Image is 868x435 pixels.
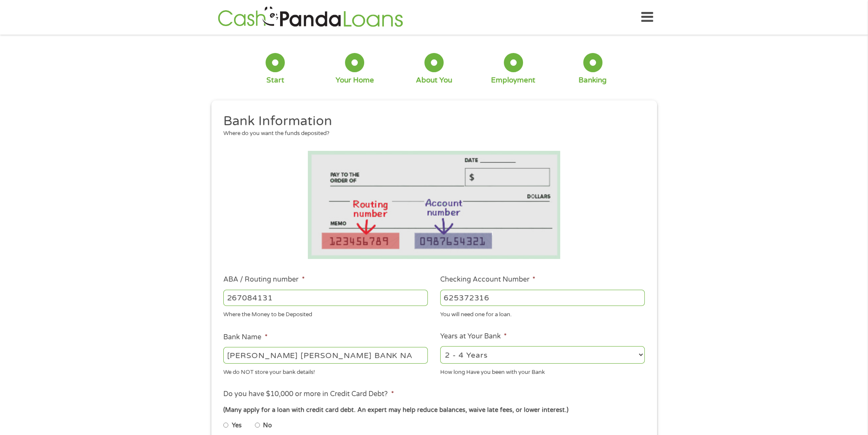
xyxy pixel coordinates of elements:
[440,290,645,306] input: 345634636
[491,76,535,85] div: Employment
[336,76,374,85] div: Your Home
[223,406,644,415] div: (Many apply for a loan with credit card debt. An expert may help reduce balances, waive late fees...
[223,290,428,306] input: 263177916
[223,308,428,319] div: Where the Money to be Deposited
[223,275,304,284] label: ABA / Routing number
[440,275,535,284] label: Checking Account Number
[266,76,284,85] div: Start
[308,151,561,259] img: Routing number location
[223,365,428,376] div: We do NOT store your bank details!
[215,5,406,29] img: GetLoanNow Logo
[579,76,607,85] div: Banking
[223,333,267,342] label: Bank Name
[223,113,638,130] h2: Bank Information
[440,332,507,341] label: Years at Your Bank
[263,421,272,430] label: No
[232,421,242,430] label: Yes
[440,365,645,376] div: How long Have you been with your Bank
[223,129,638,138] div: Where do you want the funds deposited?
[440,308,645,319] div: You will need one for a loan.
[416,76,452,85] div: About You
[223,390,394,399] label: Do you have $10,000 or more in Credit Card Debt?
